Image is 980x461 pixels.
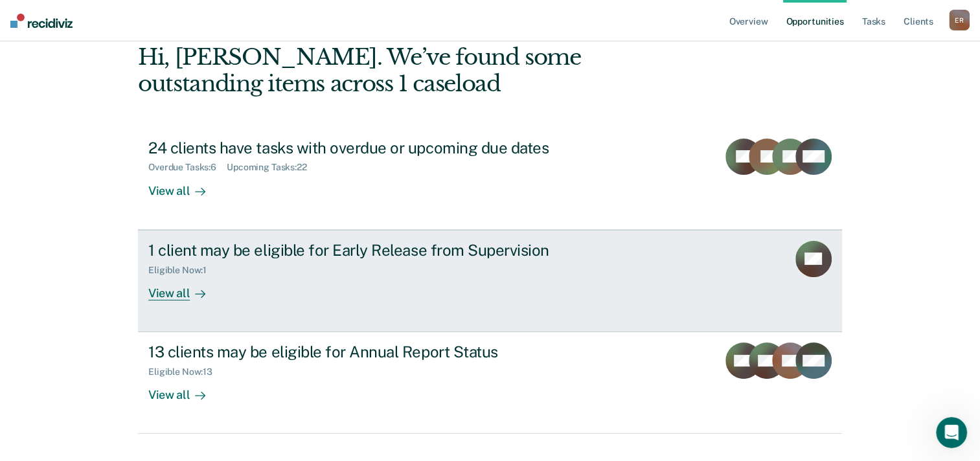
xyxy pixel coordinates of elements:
[138,128,842,230] a: 24 clients have tasks with overdue or upcoming due datesOverdue Tasks:6Upcoming Tasks:22View all
[148,139,603,157] div: 24 clients have tasks with overdue or upcoming due dates
[148,377,221,403] div: View all
[138,44,701,97] div: Hi, [PERSON_NAME]. We’ve found some outstanding items across 1 caseload
[138,230,842,332] a: 1 client may be eligible for Early Release from SupervisionEligible Now:1View all
[148,241,603,260] div: 1 client may be eligible for Early Release from Supervision
[227,162,317,173] div: Upcoming Tasks : 22
[936,417,967,448] iframe: Intercom live chat
[148,173,221,198] div: View all
[148,265,217,276] div: Eligible Now : 1
[148,275,221,300] div: View all
[10,14,73,28] img: Recidiviz
[138,332,842,434] a: 13 clients may be eligible for Annual Report StatusEligible Now:13View all
[949,10,970,30] button: ER
[949,10,970,30] div: E R
[148,162,227,173] div: Overdue Tasks : 6
[148,343,603,361] div: 13 clients may be eligible for Annual Report Status
[148,366,223,377] div: Eligible Now : 13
